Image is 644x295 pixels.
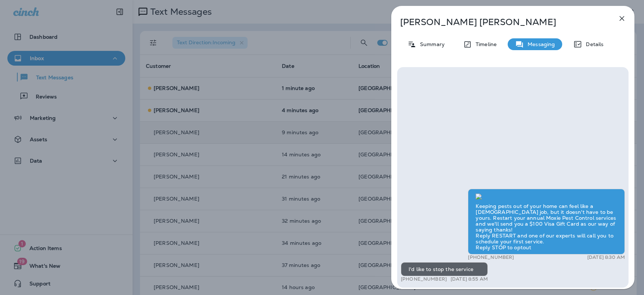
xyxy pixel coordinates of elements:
[401,276,447,282] p: [PHONE_NUMBER]
[472,41,497,47] p: Timeline
[582,41,603,47] p: Details
[416,41,445,47] p: Summary
[451,276,488,282] p: [DATE] 8:55 AM
[476,194,482,199] img: twilio-download
[401,262,488,276] div: I'd like to stop the service
[524,41,555,47] p: Messaging
[587,254,625,260] p: [DATE] 8:30 AM
[400,17,601,27] p: [PERSON_NAME] [PERSON_NAME]
[468,189,625,254] div: Keeping pests out of your home can feel like a [DEMOGRAPHIC_DATA] job, but it doesn't have to be ...
[468,254,514,260] p: [PHONE_NUMBER]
